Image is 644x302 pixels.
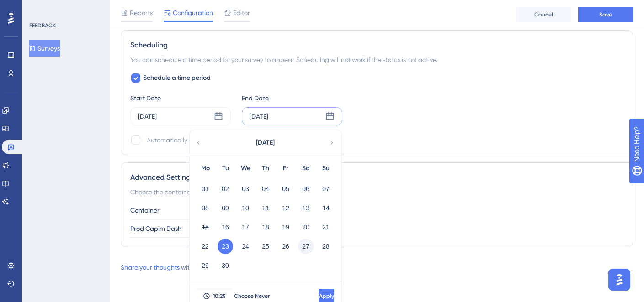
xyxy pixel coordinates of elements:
span: Editor [233,7,250,18]
button: 20 [298,219,314,235]
button: 24 [238,239,253,254]
button: 23 [218,239,233,254]
span: Choose Never [234,292,270,300]
div: [DATE] [250,111,268,122]
div: FEEDBACK [29,22,56,29]
button: Surveys [29,40,60,57]
span: Cancel [534,11,553,18]
button: 21 [318,219,334,235]
span: Prod Capim Dash [130,223,181,234]
button: 13 [298,200,314,216]
button: 29 [197,258,213,273]
div: You can schedule a time period for your survey to appear. Scheduling will not work if the status ... [130,54,623,65]
div: [DATE] [138,111,157,122]
button: Save [578,7,633,22]
button: 01 [197,181,213,197]
button: 12 [278,200,293,216]
button: Cancel [516,7,571,22]
button: 27 [298,239,314,254]
button: 09 [218,200,233,216]
span: 10:25 [213,292,226,300]
span: Reports [130,7,153,18]
button: 26 [278,239,293,254]
button: Prod Capim Dash [130,219,231,238]
iframe: UserGuiding AI Assistant Launcher [606,266,633,293]
div: Sa [296,163,316,174]
button: 10 [238,200,253,216]
span: [DATE] [256,137,275,148]
span: Schedule a time period [143,73,211,83]
button: 03 [238,181,253,197]
span: Configuration [173,7,213,18]
button: 08 [197,200,213,216]
button: 30 [218,258,233,273]
button: 14 [318,200,334,216]
span: Save [599,11,612,18]
div: We [235,163,255,174]
div: Advanced Settings [130,172,623,183]
button: 15 [197,219,213,235]
div: Automatically set as “Inactive” when the scheduled period is over. [147,135,335,146]
div: Fr [276,163,296,174]
button: 19 [278,219,293,235]
span: Need Help? [21,2,57,13]
button: 18 [258,219,273,235]
button: 22 [197,239,213,254]
button: 28 [318,239,334,254]
button: 06 [298,181,314,197]
a: Share your thoughts [121,264,180,271]
button: 16 [218,219,233,235]
div: with us about Survey . [121,262,241,273]
div: Su [316,163,336,174]
div: End Date [242,93,342,104]
button: 04 [258,181,273,197]
button: 07 [318,181,334,197]
div: Scheduling [130,40,623,51]
button: 05 [278,181,293,197]
div: Tu [215,163,235,174]
div: Container [130,205,623,216]
div: Start Date [130,93,231,104]
button: 17 [238,219,253,235]
div: Mo [195,163,215,174]
button: 02 [218,181,233,197]
button: [DATE] [219,134,311,152]
div: Th [255,163,276,174]
span: Apply [319,292,334,300]
button: 25 [258,239,273,254]
button: 11 [258,200,273,216]
div: Choose the container for the survey to appear. [130,187,623,198]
